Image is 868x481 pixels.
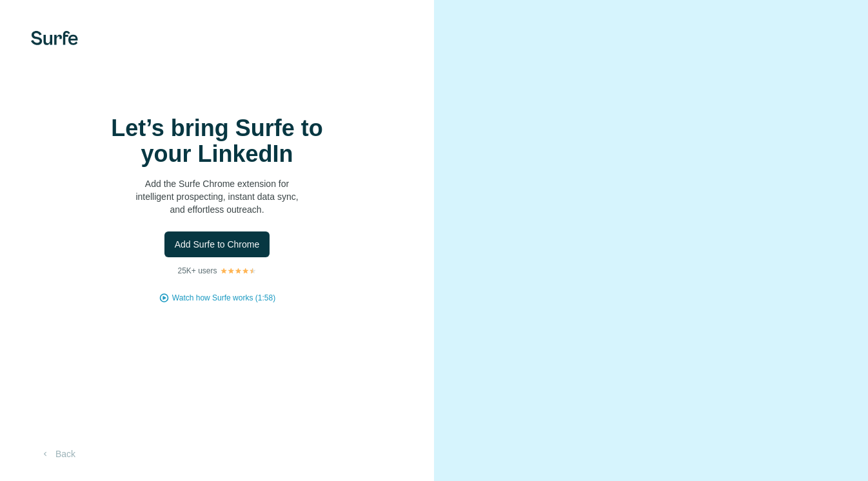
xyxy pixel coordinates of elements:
[31,31,78,45] img: Surfe's logo
[175,238,260,251] span: Add Surfe to Chrome
[88,177,346,216] p: Add the Surfe Chrome extension for intelligent prospecting, instant data sync, and effortless out...
[88,115,346,167] h1: Let’s bring Surfe to your LinkedIn
[177,265,217,277] p: 25K+ users
[31,442,84,466] button: Back
[220,267,257,275] img: Rating Stars
[172,292,275,304] button: Watch how Surfe works (1:58)
[164,231,270,257] button: Add Surfe to Chrome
